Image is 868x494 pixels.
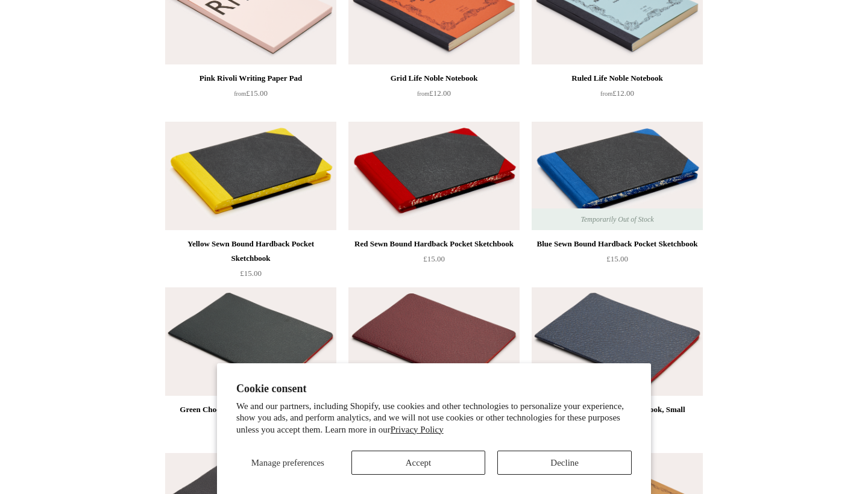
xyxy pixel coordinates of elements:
[532,287,703,396] img: Blue Choosing Keeping Notebook, Small
[532,122,703,230] img: Blue Sewn Bound Hardback Pocket Sketchbook
[532,237,703,286] a: Blue Sewn Bound Hardback Pocket Sketchbook £15.00
[606,254,628,263] span: £15.00
[165,122,336,230] a: Yellow Sewn Bound Hardback Pocket Sketchbook Yellow Sewn Bound Hardback Pocket Sketchbook
[423,254,445,263] span: £15.00
[600,89,634,98] span: £12.00
[165,122,336,230] img: Yellow Sewn Bound Hardback Pocket Sketchbook
[417,89,451,98] span: £12.00
[251,458,324,467] span: Manage preferences
[391,425,444,434] a: Privacy Policy
[348,287,520,396] a: Red Choosing Keeping Notebook, Medium Red Choosing Keeping Notebook, Medium
[535,237,700,251] div: Blue Sewn Bound Hardback Pocket Sketchbook
[236,401,632,436] p: We and our partners, including Shopify, use cookies and other technologies to personalize your ex...
[348,71,520,120] a: Grid Life Noble Notebook from£12.00
[240,269,262,278] span: £15.00
[165,237,336,286] a: Yellow Sewn Bound Hardback Pocket Sketchbook £15.00
[348,237,520,286] a: Red Sewn Bound Hardback Pocket Sketchbook £15.00
[532,122,703,230] a: Blue Sewn Bound Hardback Pocket Sketchbook Blue Sewn Bound Hardback Pocket Sketchbook Temporarily...
[168,71,333,86] div: Pink Rivoli Writing Paper Pad
[348,122,520,230] a: Red Sewn Bound Hardback Pocket Sketchbook Red Sewn Bound Hardback Pocket Sketchbook
[168,402,333,417] div: Green Choosing Keeping Notebook, Large
[234,89,268,98] span: £15.00
[532,71,703,120] a: Ruled Life Noble Notebook from£12.00
[351,71,517,86] div: Grid Life Noble Notebook
[348,287,520,396] img: Red Choosing Keeping Notebook, Medium
[535,71,700,86] div: Ruled Life Noble Notebook
[165,71,336,120] a: Pink Rivoli Writing Paper Pad from£15.00
[168,237,333,266] div: Yellow Sewn Bound Hardback Pocket Sketchbook
[234,90,246,97] span: from
[351,451,486,475] button: Accept
[236,383,632,395] h2: Cookie consent
[532,287,703,396] a: Blue Choosing Keeping Notebook, Small Blue Choosing Keeping Notebook, Small
[351,237,517,251] div: Red Sewn Bound Hardback Pocket Sketchbook
[600,90,612,97] span: from
[165,402,336,452] a: Green Choosing Keeping Notebook, Large £8.00
[568,208,665,230] span: Temporarily Out of Stock
[417,90,429,97] span: from
[497,451,632,475] button: Decline
[165,287,336,396] img: Green Choosing Keeping Notebook, Large
[165,287,336,396] a: Green Choosing Keeping Notebook, Large Green Choosing Keeping Notebook, Large
[348,122,520,230] img: Red Sewn Bound Hardback Pocket Sketchbook
[236,451,339,475] button: Manage preferences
